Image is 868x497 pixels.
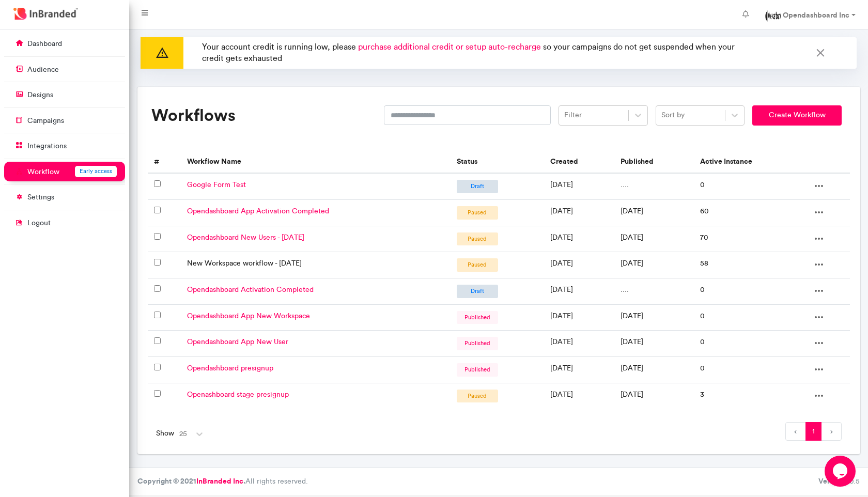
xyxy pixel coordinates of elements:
[27,167,59,177] p: Workflow
[27,90,53,100] p: designs
[694,226,807,252] td: 70
[358,42,541,52] span: purchase additional credit or setup auto-recharge
[614,331,694,357] td: [DATE]
[805,422,822,441] a: Page 1 is your current page
[27,218,51,228] p: logout
[187,337,288,346] a: Opendashboard App New User
[4,162,125,181] a: WorkflowEarly access
[544,226,614,252] td: [DATE]
[179,429,187,439] div: 25
[457,232,498,246] span: paused
[752,105,842,126] button: Create Workflow
[137,476,245,486] strong: Copyright © 2021 .
[544,173,614,199] td: [DATE]
[757,4,864,25] a: Opendashboard Inc
[694,278,807,305] td: 0
[27,141,67,151] p: integrations
[694,383,807,409] td: 3
[187,312,310,320] a: Opendashboard App New Workspace
[614,278,694,305] td: ....
[544,278,614,305] td: [DATE]
[151,105,376,125] h2: Workflows
[544,304,614,331] td: [DATE]
[825,456,858,487] iframe: chat widget
[544,357,614,383] td: [DATE]
[614,304,694,331] td: [DATE]
[694,304,807,331] td: 0
[564,110,582,120] div: Filter
[818,476,843,486] b: Version
[694,331,807,357] td: 0
[544,252,614,278] td: [DATE]
[4,187,125,207] a: settings
[187,233,304,242] a: Opendashboard New Users - [DATE]
[544,200,614,226] td: [DATE]
[457,180,498,193] span: draft
[181,150,451,174] th: Workflow Name
[457,363,498,377] span: published
[156,428,174,439] p: Show
[451,150,544,174] th: Status
[694,150,807,174] th: Active Instance
[694,252,807,278] td: 58
[187,207,329,215] a: Opendashboard App Activation Completed
[694,200,807,226] td: 60
[196,476,243,486] a: InBranded Inc
[614,150,694,174] th: Published
[614,200,694,226] td: [DATE]
[457,258,498,272] span: paused
[614,357,694,383] td: [DATE]
[783,10,849,20] strong: Opendashboard Inc
[4,136,125,156] a: integrations
[27,39,62,49] p: dashboard
[129,468,868,495] footer: All rights reserved.
[614,383,694,409] td: [DATE]
[544,150,614,174] th: Created
[27,116,64,126] p: campaigns
[457,206,498,220] span: paused
[457,285,498,298] span: draft
[27,192,54,203] p: settings
[187,180,246,189] a: Google Form Test
[457,311,498,324] span: published
[11,5,81,22] img: InBranded Logo
[614,173,694,199] td: ....
[818,476,860,487] div: 3.0.5
[765,8,781,24] img: profile dp
[187,285,314,294] a: Opendashboard Activation Completed
[80,167,112,175] span: Early access
[457,337,498,350] span: published
[148,150,181,174] th: #
[544,331,614,357] td: [DATE]
[457,390,498,403] span: paused
[694,357,807,383] td: 0
[614,226,694,252] td: [DATE]
[187,364,273,372] a: Opendashboard presignup
[4,111,125,130] a: campaigns
[4,85,125,104] a: designs
[187,259,302,268] a: New Workspace workflow - [DATE]
[4,59,125,79] a: audience
[187,390,289,399] a: Openashboard stage presignup
[198,37,756,69] p: Your account credit is running low, please so your campaigns do not get suspended when your credi...
[544,383,614,409] td: [DATE]
[4,34,125,53] a: dashboard
[661,110,685,120] div: Sort by
[27,65,59,75] p: audience
[614,252,694,278] td: [DATE]
[694,173,807,199] td: 0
